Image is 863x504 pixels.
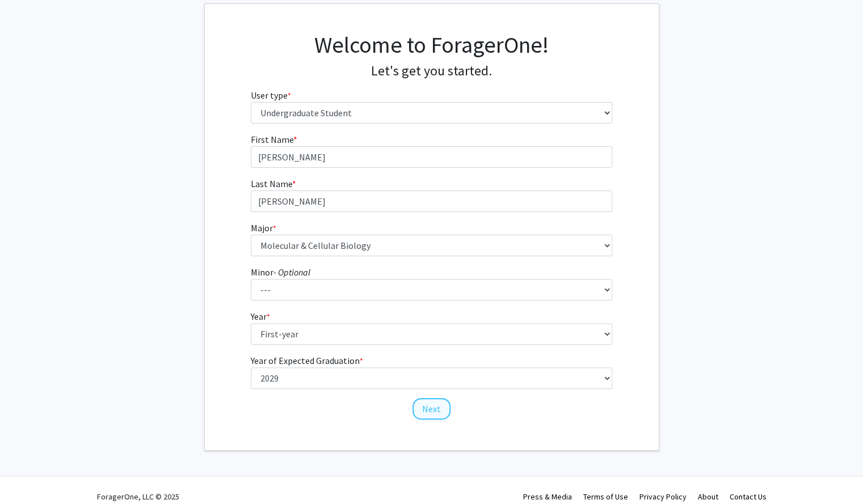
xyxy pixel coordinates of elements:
a: Press & Media [523,492,572,502]
label: Minor [251,265,310,279]
span: First Name [251,134,293,145]
i: - Optional [273,266,310,278]
span: Last Name [251,178,292,189]
h1: Welcome to ForagerOne! [251,31,612,58]
a: Contact Us [730,492,767,502]
label: Major [251,221,276,235]
h4: Let's get you started. [251,63,612,79]
a: Privacy Policy [639,492,687,502]
label: Year of Expected Graduation [251,354,363,367]
iframe: Chat [9,453,48,495]
label: User type [251,88,291,102]
a: Terms of Use [583,492,628,502]
button: Next [412,398,451,420]
a: About [698,492,718,502]
label: Year [251,310,270,323]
